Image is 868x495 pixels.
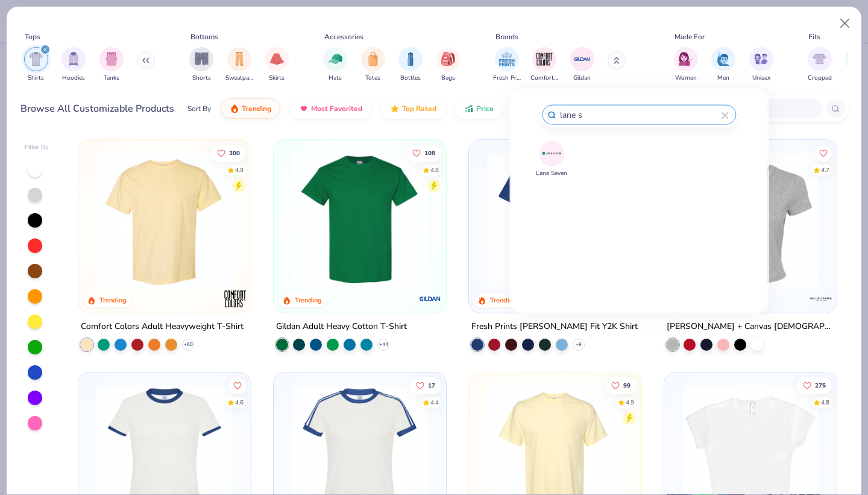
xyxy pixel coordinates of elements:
[61,47,86,83] div: filter for Hoodies
[430,398,439,407] div: 4.4
[441,52,454,66] img: Bags Image
[749,47,773,83] button: filter button
[265,47,289,83] div: filter for Skirts
[400,74,421,83] span: Bottles
[99,47,124,83] button: filter button
[530,47,558,83] div: filter for Comfort Colors
[20,101,174,116] div: Browse All Customizable Products
[99,47,124,83] div: filter for Tanks
[455,98,503,119] button: Price
[81,319,244,334] div: Comfort Colors Adult Heavyweight T-Shirt
[236,398,244,407] div: 4.6
[808,47,832,83] button: filter button
[530,47,558,83] button: filter button
[323,47,347,83] button: filter button
[324,31,363,42] div: Accessories
[536,141,567,177] button: Lane SevenLane Seven
[398,47,423,83] div: filter for Bottles
[187,103,211,114] div: Sort By
[430,165,439,174] div: 4.8
[573,74,591,83] span: Gildan
[24,47,48,83] div: filter for Shirts
[28,74,44,83] span: Shirts
[404,52,417,66] img: Bottles Image
[402,104,436,113] span: Top Rated
[418,287,442,311] img: Gildan logo
[623,382,631,388] span: 99
[441,74,455,83] span: Bags
[797,377,832,394] button: Like
[808,31,820,42] div: Fits
[62,74,85,83] span: Hoodies
[242,104,271,113] span: Trending
[813,52,826,66] img: Cropped Image
[390,104,400,113] img: TopRated.gif
[436,47,461,83] div: filter for Bags
[476,104,494,113] span: Price
[570,47,594,83] div: filter for Gildan
[24,47,48,83] button: filter button
[221,98,280,119] button: Trending
[493,74,521,83] span: Fresh Prints
[808,74,832,83] span: Cropped
[754,52,768,66] img: Unisex Image
[104,74,119,83] span: Tanks
[379,341,388,348] span: + 44
[752,74,770,83] span: Unisex
[471,319,638,334] div: Fresh Prints [PERSON_NAME] Fit Y2K Shirt
[212,144,247,161] button: Like
[225,47,253,83] button: filter button
[717,74,729,83] span: Men
[29,52,43,66] img: Shirts Image
[815,382,826,388] span: 275
[61,47,86,83] button: filter button
[366,52,380,66] img: Totes Image
[195,52,209,66] img: Shorts Image
[67,52,80,66] img: Hoodies Image
[323,47,347,83] div: filter for Hats
[361,47,385,83] button: filter button
[541,143,562,164] img: Lane Seven
[410,377,441,394] button: Like
[821,165,829,174] div: 4.7
[481,152,629,289] img: 6a9a0a85-ee36-4a89-9588-981a92e8a910
[398,47,423,83] button: filter button
[535,50,553,68] img: Comfort Colors Image
[808,47,832,83] div: filter for Cropped
[406,144,441,161] button: Like
[674,47,698,83] div: filter for Women
[265,47,289,83] button: filter button
[428,382,435,388] span: 17
[365,74,380,83] span: Totes
[493,47,521,83] button: filter button
[25,143,49,152] div: Filter By
[424,150,435,156] span: 108
[286,152,434,289] img: db319196-8705-402d-8b46-62aaa07ed94f
[105,52,118,66] img: Tanks Image
[626,398,634,407] div: 4.9
[329,52,342,66] img: Hats Image
[711,47,735,83] button: filter button
[311,104,362,113] span: Most Favorited
[493,47,521,83] div: filter for Fresh Prints
[225,47,253,83] div: filter for Sweatpants
[717,52,730,66] img: Men Image
[530,74,558,83] span: Comfort Colors
[361,47,385,83] div: filter for Totes
[667,319,834,334] div: [PERSON_NAME] + Canvas [DEMOGRAPHIC_DATA]' Micro Ribbed Baby Tee
[821,398,829,407] div: 4.8
[679,52,693,66] img: Women Image
[223,287,247,311] img: Comfort Colors logo
[674,47,698,83] button: filter button
[270,52,284,66] img: Skirts Image
[225,74,253,83] span: Sweatpants
[230,104,239,113] img: trending.gif
[290,98,371,119] button: Most Favorited
[184,341,193,348] span: + 60
[815,144,832,161] button: Like
[230,150,241,156] span: 300
[536,168,567,177] span: Lane Seven
[559,108,722,122] input: Search from 470+ brands...
[233,52,246,66] img: Sweatpants Image
[190,31,218,42] div: Bottoms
